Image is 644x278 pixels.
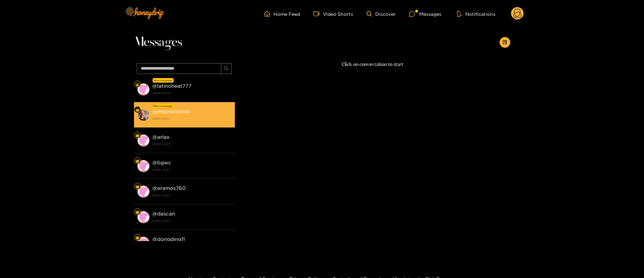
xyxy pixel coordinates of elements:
[152,160,171,165] strong: @ bgwc
[152,167,231,173] strong: [DATE] 22:27
[264,11,273,17] span: home
[152,218,231,224] strong: [DATE] 22:27
[135,82,139,86] img: Fan Level
[137,211,149,223] img: conversation
[152,116,231,122] strong: [DATE] 00:17
[152,109,189,114] strong: @ mbartolomei
[235,61,510,68] p: Click on conversation to start
[152,134,170,140] strong: @ arlax
[153,78,174,83] div: New message
[367,11,396,17] a: Discover
[500,37,510,48] button: appstore-add
[153,104,174,108] div: New message
[135,133,139,137] img: Fan Level
[137,237,149,249] img: conversation
[137,186,149,198] img: conversation
[152,141,231,147] strong: [DATE] 22:27
[137,160,149,172] img: conversation
[137,134,149,147] img: conversation
[152,185,186,191] strong: @ eramos760
[137,109,149,121] img: conversation
[502,40,507,45] span: appstore-add
[409,10,441,18] div: Messages
[152,192,231,198] strong: [DATE] 22:27
[264,11,300,17] a: Home Feed
[224,66,229,72] span: search
[313,11,323,17] span: video-camera
[152,236,185,242] strong: @ dongding11
[135,108,139,112] img: Fan Level
[221,63,232,74] button: search
[134,34,182,50] span: Messages
[135,159,139,163] img: Fan Level
[455,10,498,17] button: Notifications
[135,210,139,214] img: Fan Level
[313,11,353,17] a: Video Shorts
[135,185,139,189] img: Fan Level
[152,83,191,89] strong: @ latinoheat777
[135,236,139,240] img: Fan Level
[152,90,231,96] strong: [DATE] 00:26
[152,211,175,216] strong: @ dascari
[137,83,149,95] img: conversation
